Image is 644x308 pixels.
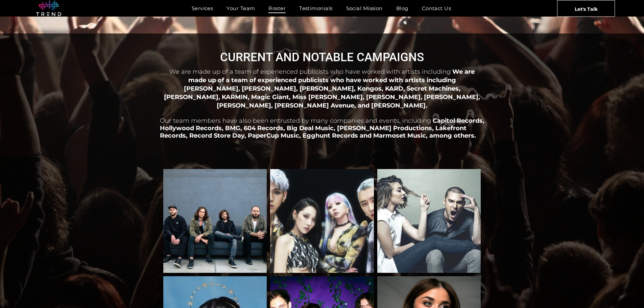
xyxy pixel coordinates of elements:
a: Services [185,3,220,13]
span: We are made up of a team of experienced publicists who have worked with artists including [PERSON... [164,68,480,109]
a: Testimonials [292,3,339,13]
a: Karmin [377,169,481,273]
span: Our team members have also been entrusted by many companies and events, including [160,117,431,124]
span: CURRENT AND NOTABLE CAMPAIGNS [220,50,424,64]
a: Social Mission [339,3,389,13]
a: Kongos [163,169,267,273]
img: logo [36,1,61,16]
a: KARD [270,169,374,273]
a: Roster [262,3,292,13]
span: Let's Talk [575,0,598,17]
a: Blog [389,3,415,13]
a: Your Team [220,3,262,13]
span: Capitol Records, Hollywood Records, BMG, 604 Records, Big Deal Music, [PERSON_NAME] Productions, ... [160,117,484,139]
a: Contact Us [415,3,458,13]
span: We are made up of a team of experienced publicists who have worked with artists including [169,68,451,75]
